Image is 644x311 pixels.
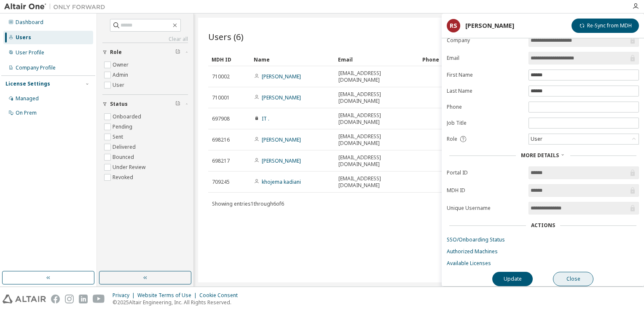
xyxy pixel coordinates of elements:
a: Available Licenses [447,260,639,267]
button: Status [102,95,188,113]
span: 698216 [212,137,230,143]
label: Email [447,55,523,62]
span: Clear filter [175,49,180,56]
a: [PERSON_NAME] [262,157,301,164]
div: Managed [16,95,39,102]
div: RS [447,19,460,32]
label: Onboarded [113,112,143,122]
label: Bounced [113,152,136,162]
label: Delivered [113,142,137,152]
span: [EMAIL_ADDRESS][DOMAIN_NAME] [338,70,415,83]
label: User [113,80,126,90]
label: Admin [113,70,130,80]
label: Under Review [113,162,147,172]
span: Role [110,49,122,56]
img: youtube.svg [93,295,105,303]
div: User [529,134,544,144]
button: Re-Sync from MDH [572,19,639,33]
p: © 2025 Altair Engineering, Inc. All Rights Reserved. [113,299,243,306]
a: IT . [262,115,269,122]
div: Dashboard [16,19,43,26]
label: Job Title [447,120,523,126]
div: Website Terms of Use [137,292,199,299]
div: License Settings [5,80,50,87]
span: 698217 [212,158,230,164]
img: instagram.svg [65,295,74,303]
span: [EMAIL_ADDRESS][DOMAIN_NAME] [338,112,415,126]
a: Authorized Machines [447,248,639,255]
div: Privacy [113,292,137,299]
div: Cookie Consent [199,292,243,299]
span: Status [110,101,128,107]
a: khojema kadiani [262,178,301,185]
label: Company [447,37,523,44]
label: First Name [447,72,523,78]
label: Sent [113,132,125,142]
span: Role [447,136,457,142]
a: SSO/Onboarding Status [447,236,639,243]
label: Unique Username [447,205,523,212]
img: linkedin.svg [79,295,88,303]
span: [EMAIL_ADDRESS][DOMAIN_NAME] [338,154,415,168]
a: [PERSON_NAME] [262,136,301,143]
div: Phone [422,53,500,66]
div: [PERSON_NAME] [465,22,514,29]
img: altair_logo.svg [3,295,46,303]
span: 710002 [212,73,230,80]
span: 697908 [212,115,230,122]
img: facebook.svg [51,295,60,303]
label: Revoked [113,172,135,182]
div: User [529,134,639,144]
label: MDH ID [447,187,523,194]
label: Phone [447,104,523,110]
span: Clear filter [175,101,180,107]
div: Name [254,53,331,66]
label: Portal ID [447,169,523,176]
img: Altair One [4,3,110,11]
span: [EMAIL_ADDRESS][DOMAIN_NAME] [338,91,415,105]
label: Owner [113,60,130,70]
span: 710001 [212,94,230,101]
label: Pending [113,122,134,132]
button: Close [553,272,593,286]
span: [EMAIL_ADDRESS][DOMAIN_NAME] [338,133,415,147]
span: More Details [521,152,559,159]
a: [PERSON_NAME] [262,94,301,101]
div: Email [338,53,416,66]
button: Role [102,43,188,62]
a: Clear all [102,36,188,43]
div: On Prem [16,110,37,116]
div: User Profile [16,49,44,56]
a: [PERSON_NAME] [262,73,301,80]
span: 709245 [212,179,230,185]
div: Company Profile [16,64,56,71]
div: Actions [531,222,555,229]
div: Users [16,34,31,41]
button: Update [492,272,533,286]
span: Users (6) [208,31,244,43]
span: [EMAIL_ADDRESS][DOMAIN_NAME] [338,175,415,189]
div: MDH ID [212,53,247,66]
label: Last Name [447,88,523,94]
span: Showing entries 1 through 6 of 6 [212,200,284,207]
